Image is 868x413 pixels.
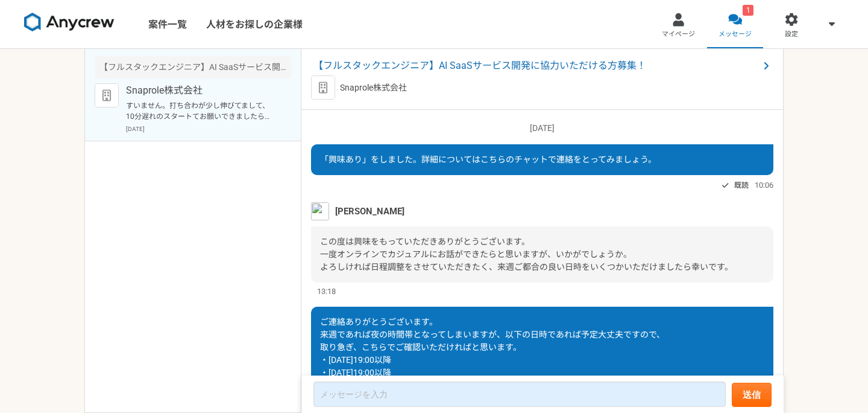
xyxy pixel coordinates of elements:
[95,56,291,78] div: 【フルスタックエンジニア】AI SaaSサービス開発に協力いただける方募集！
[340,82,407,94] p: Snaprole株式会社
[755,179,773,191] span: 10:06
[320,155,656,164] span: 「興味あり」をしました。詳細についてはこちらのチャットで連絡をとってみましょう。
[662,30,695,39] span: マイページ
[335,205,404,218] span: [PERSON_NAME]
[126,83,275,98] p: Snaprole株式会社
[320,317,665,390] span: ご連絡ありがとうございます。 来週であれば夜の時間帯となってしまいますが、以下の日時であれば予定大丈夫ですので、 取り急ぎ、こちらでご確認いただければと思います。 ・[DATE]19:00以降 ...
[311,75,335,100] img: default_org_logo-42cde973f59100197ec2c8e796e4974ac8490bb5b08a0eb061ff975e4574aa76.png
[95,83,119,107] img: default_org_logo-42cde973f59100197ec2c8e796e4974ac8490bb5b08a0eb061ff975e4574aa76.png
[719,30,752,39] span: メッセージ
[313,59,759,73] span: 【フルスタックエンジニア】AI SaaSサービス開発に協力いただける方募集！
[311,202,329,220] img: unnamed.jpg
[126,124,291,133] p: [DATE]
[320,237,733,272] span: この度は興味をもっていただきありがとうございます。 一度オンラインでカジュアルにお話ができたらと思いますが、いかがでしょうか。 よろしければ日程調整をさせていただきたく、来週ご都合の良い日時をい...
[317,286,336,297] span: 13:18
[24,13,115,32] img: 8DqYSo04kwAAAAASUVORK5CYII=
[743,5,753,16] div: 1
[732,383,772,407] button: 送信
[785,30,798,39] span: 設定
[734,178,749,193] span: 既読
[311,122,773,135] p: [DATE]
[126,100,275,122] p: すいません。打ち合わが少し伸びてまして、10分遅れのスタートてお願いできましたら幸いです。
